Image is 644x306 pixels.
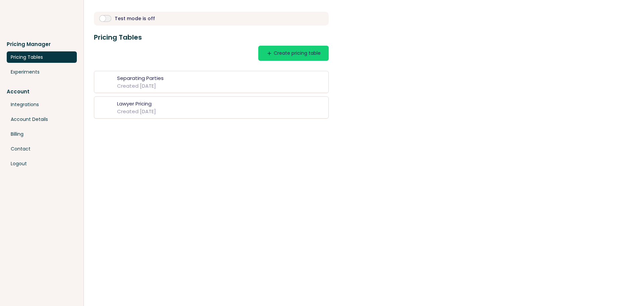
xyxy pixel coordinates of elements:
a: Billing [7,128,77,140]
a: Logout [7,158,77,169]
a: Lawyer PricingCreated [DATE]Duplicate [94,96,329,119]
a: Pricing Tables [7,51,77,63]
button: addCreate pricing table [258,46,329,61]
div: Test mode is off [115,15,155,22]
span: add [266,50,272,56]
a: Account Details [7,114,77,125]
a: Contact [7,143,77,155]
div: Created [DATE] [117,82,167,90]
h3: Pricing Tables [94,32,329,42]
button: content_copy [312,79,322,85]
div: Lawyer Pricing [117,100,152,107]
div: Pricing Manager [7,40,77,48]
div: Created [DATE] [117,107,156,115]
div: Separating Parties [117,74,164,82]
a: Integrations [7,99,77,110]
button: content_copy [312,104,322,111]
a: Experiments [7,66,77,78]
a: Separating PartiesCreated [DATE]Duplicate [94,71,329,93]
a: Account [7,88,77,95]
